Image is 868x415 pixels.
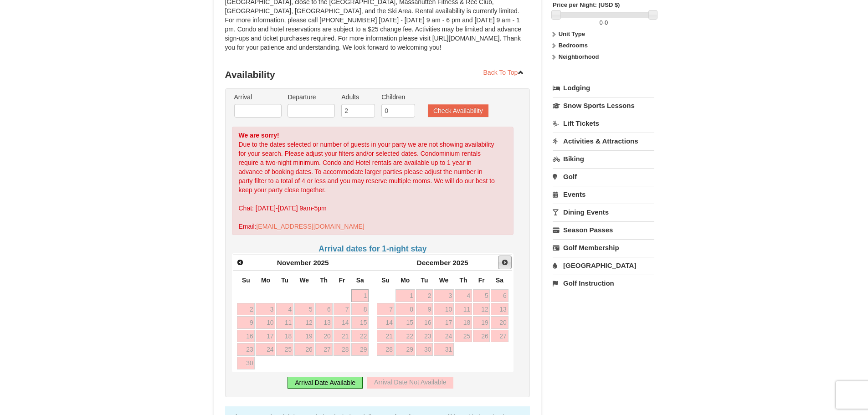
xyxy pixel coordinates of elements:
[491,330,508,343] a: 27
[351,316,369,329] a: 15
[237,316,255,329] a: 9
[315,303,333,316] a: 6
[428,104,488,117] button: Check Availability
[377,316,395,329] a: 14
[473,316,490,329] a: 19
[455,303,472,316] a: 11
[439,277,449,284] span: Wednesday
[315,330,333,343] a: 20
[234,256,247,269] a: Prev
[232,244,514,253] h4: Arrival dates for 1-night stay
[351,330,369,343] a: 22
[491,303,508,316] a: 13
[294,316,314,329] a: 12
[434,289,454,302] a: 3
[256,330,275,343] a: 17
[553,257,654,274] a: [GEOGRAPHIC_DATA]
[237,343,255,356] a: 23
[553,186,654,203] a: Events
[334,330,351,343] a: 21
[473,303,490,316] a: 12
[605,19,608,26] span: 0
[491,289,508,302] a: 6
[452,259,468,266] span: 2025
[599,19,602,26] span: 0
[351,343,369,356] a: 29
[315,343,333,356] a: 27
[299,277,309,284] span: Wednesday
[225,66,530,84] h3: Availability
[553,115,654,132] a: Lift Tickets
[381,92,415,102] label: Children
[356,277,364,284] span: Saturday
[395,343,415,356] a: 29
[256,223,364,230] a: [EMAIL_ADDRESS][DOMAIN_NAME]
[281,277,288,284] span: Tuesday
[416,289,433,302] a: 2
[334,316,351,329] a: 14
[434,303,454,316] a: 10
[334,343,351,356] a: 28
[367,377,453,389] div: Arrival Date Not Available
[553,133,654,149] a: Activities & Attractions
[276,303,293,316] a: 4
[455,330,472,343] a: 25
[239,132,279,139] strong: We are sorry!
[276,343,293,356] a: 25
[261,277,270,284] span: Monday
[377,330,395,343] a: 21
[553,1,620,8] strong: Price per Night: (USD $)
[401,277,410,284] span: Monday
[320,277,328,284] span: Thursday
[434,343,454,356] a: 31
[553,239,654,256] a: Golf Membership
[434,316,454,329] a: 17
[553,80,654,96] a: Lodging
[553,204,654,220] a: Dining Events
[256,303,275,316] a: 3
[395,303,415,316] a: 8
[553,221,654,238] a: Season Passes
[559,42,588,49] strong: Bedrooms
[491,316,508,329] a: 20
[416,316,433,329] a: 16
[381,277,390,284] span: Sunday
[416,303,433,316] a: 9
[559,53,599,60] strong: Neighborhood
[315,316,333,329] a: 13
[334,303,351,316] a: 7
[459,277,467,284] span: Thursday
[553,168,654,185] a: Golf
[294,303,314,316] a: 5
[294,330,314,343] a: 19
[377,303,395,316] a: 7
[417,259,451,266] span: December
[351,289,369,302] a: 1
[473,289,490,302] a: 5
[421,277,428,284] span: Tuesday
[313,259,329,266] span: 2025
[341,92,375,102] label: Adults
[276,316,293,329] a: 11
[553,275,654,292] a: Golf Instruction
[501,259,508,266] span: Next
[473,330,490,343] a: 26
[416,343,433,356] a: 30
[256,343,275,356] a: 24
[242,277,250,284] span: Sunday
[236,259,244,266] span: Prev
[351,303,369,316] a: 8
[288,92,335,102] label: Departure
[395,316,415,329] a: 15
[395,289,415,302] a: 1
[234,92,282,102] label: Arrival
[395,330,415,343] a: 22
[478,277,485,284] span: Friday
[237,357,255,369] a: 30
[455,289,472,302] a: 4
[276,330,293,343] a: 18
[416,330,433,343] a: 23
[455,316,472,329] a: 18
[339,277,345,284] span: Friday
[237,330,255,343] a: 16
